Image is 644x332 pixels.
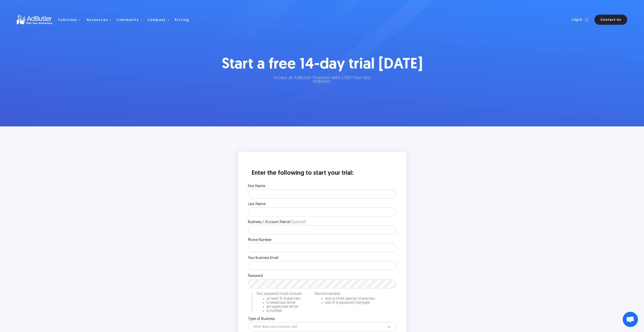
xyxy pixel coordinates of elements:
[175,18,189,22] div: Pricing
[558,15,591,25] a: Log In
[248,203,396,206] label: Last Name
[266,309,302,313] li: a number
[325,297,375,301] li: one or more special characters
[266,297,302,301] li: at least 8 characters
[266,301,302,305] li: a lowercase letter
[248,317,396,321] label: Type of Business
[116,12,147,28] div: Community
[220,56,424,74] h1: Start a free 14-day trial [DATE]
[265,76,379,83] p: Access all AdButler features with 1,000 free test requests.
[325,301,375,305] li: use of a password manager
[594,15,627,25] a: Contact Us
[87,12,116,28] div: Resources
[87,18,108,22] div: Resources
[58,12,85,28] div: Solutions
[248,274,396,278] label: Password
[315,292,375,296] p: Recommended:
[116,18,139,22] div: Community
[248,169,396,182] h3: Enter the following to start your trial:
[175,17,193,22] a: Pricing
[248,256,396,260] label: Your Business Email
[58,18,77,22] div: Solutions
[290,220,306,224] span: (Optional)
[148,12,174,28] div: Company
[248,220,396,224] label: Business / Account Name
[266,305,302,309] li: an uppercase letter
[248,185,396,188] label: First Name
[148,18,166,22] div: Company
[248,238,396,242] label: Phone Number
[623,312,638,327] div: Open chat
[256,292,302,296] p: Your password must include:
